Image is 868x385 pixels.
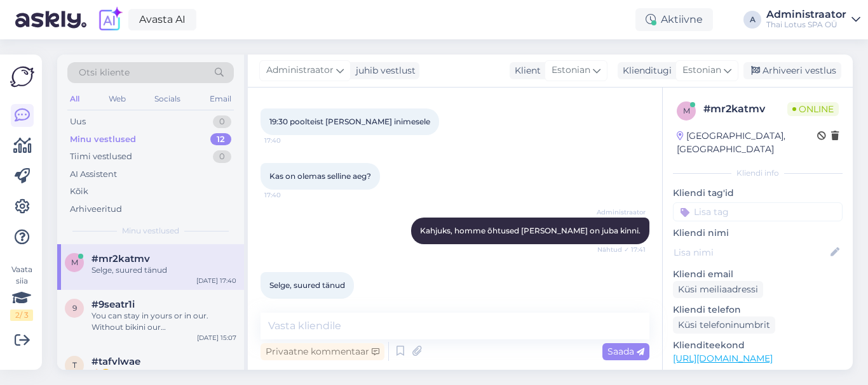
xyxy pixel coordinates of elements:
[152,91,183,107] div: Socials
[122,225,179,237] span: Minu vestlused
[420,226,641,235] span: Kahjuks, homme õhtused [PERSON_NAME] on juba kinni.
[269,280,345,290] span: Selge, suured tänud
[261,343,384,360] div: Privaatne kommentaar
[269,117,430,126] span: 19:30 poolteist [PERSON_NAME] inimesele
[72,303,77,313] span: 9
[552,63,590,77] span: Estonian
[673,186,843,200] p: Kliendi tag'id
[618,64,672,77] div: Klienditugi
[70,168,117,181] div: AI Assistent
[743,62,841,79] div: Arhiveeri vestlus
[92,299,135,310] span: #9seatr1i
[196,276,236,285] div: [DATE] 17:40
[10,310,33,321] div: 2 / 3
[607,346,644,357] span: Saada
[673,226,843,240] p: Kliendi nimi
[92,264,236,276] div: Selge, suured tänud
[92,310,236,333] div: You can stay in yours or in our. Without bikini our [DEMOGRAPHIC_DATA] do not do massages.
[597,245,646,254] span: Nähtud ✓ 17:41
[510,64,541,77] div: Klient
[673,268,843,281] p: Kliendi email
[673,303,843,316] p: Kliendi telefon
[72,360,77,370] span: t
[213,115,231,128] div: 0
[766,10,846,20] div: Administraator
[673,339,843,352] p: Klienditeekond
[682,63,721,77] span: Estonian
[673,202,843,221] input: Lisa tag
[264,190,312,200] span: 17:40
[264,136,312,145] span: 17:40
[266,63,334,77] span: Administraator
[674,245,828,259] input: Lisa nimi
[635,8,713,31] div: Aktiivne
[269,171,371,181] span: Kas on olemas selline aeg?
[197,333,236,343] div: [DATE] 15:07
[97,6,123,33] img: explore-ai
[766,20,846,30] div: Thai Lotus SPA OÜ
[597,207,646,217] span: Administraator
[71,258,78,267] span: m
[67,91,82,107] div: All
[743,11,761,29] div: A
[677,129,817,156] div: [GEOGRAPHIC_DATA], [GEOGRAPHIC_DATA]
[673,353,773,364] a: [URL][DOMAIN_NAME]
[210,133,231,146] div: 12
[673,281,763,298] div: Küsi meiliaadressi
[10,264,33,321] div: Vaata siia
[207,91,234,107] div: Email
[70,115,86,128] div: Uus
[106,91,128,107] div: Web
[766,10,860,30] a: AdministraatorThai Lotus SPA OÜ
[79,66,130,79] span: Otsi kliente
[787,102,839,116] span: Online
[703,101,787,117] div: # mr2katmv
[70,185,88,198] div: Kõik
[70,133,136,146] div: Minu vestlused
[683,106,690,115] span: m
[351,64,416,77] div: juhib vestlust
[92,253,150,264] span: #mr2katmv
[673,369,843,381] p: Vaata edasi ...
[673,316,775,334] div: Küsi telefoninumbrit
[92,356,140,367] span: #tafvlwae
[92,367,236,379] div: 👍🏻☺️
[264,299,312,309] span: 17:42
[70,150,132,163] div: Tiimi vestlused
[70,203,122,216] div: Arhiveeritud
[128,9,196,30] a: Avasta AI
[10,65,34,89] img: Askly Logo
[673,167,843,179] div: Kliendi info
[213,150,231,163] div: 0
